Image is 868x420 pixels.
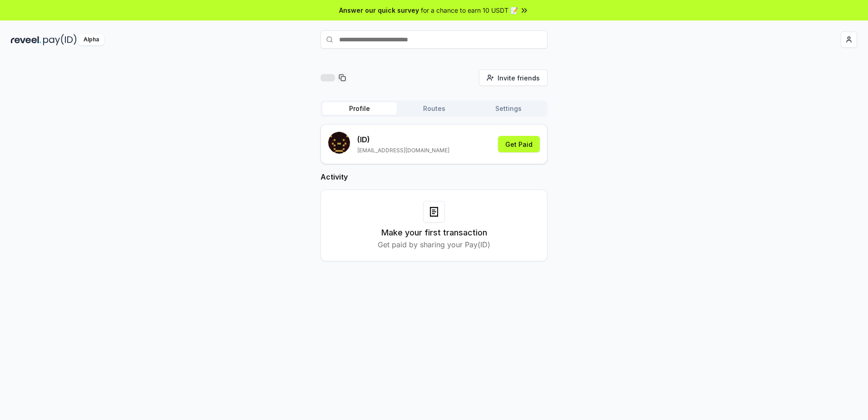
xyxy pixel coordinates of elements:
[479,70,547,86] button: Invite friends
[357,147,449,154] p: [EMAIL_ADDRESS][DOMAIN_NAME]
[471,102,546,115] button: Settings
[339,5,419,15] span: Answer our quick survey
[421,5,518,15] span: for a chance to earn 10 USDT 📝
[357,134,449,145] p: (ID)
[11,34,41,45] img: reveel_dark
[322,102,397,115] button: Profile
[79,34,104,45] div: Alpha
[381,226,487,239] h3: Make your first transaction
[378,239,490,250] p: Get paid by sharing your Pay(ID)
[498,136,540,152] button: Get Paid
[498,73,540,83] span: Invite friends
[43,34,77,45] img: pay_id
[397,102,471,115] button: Routes
[321,171,547,182] h2: Activity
